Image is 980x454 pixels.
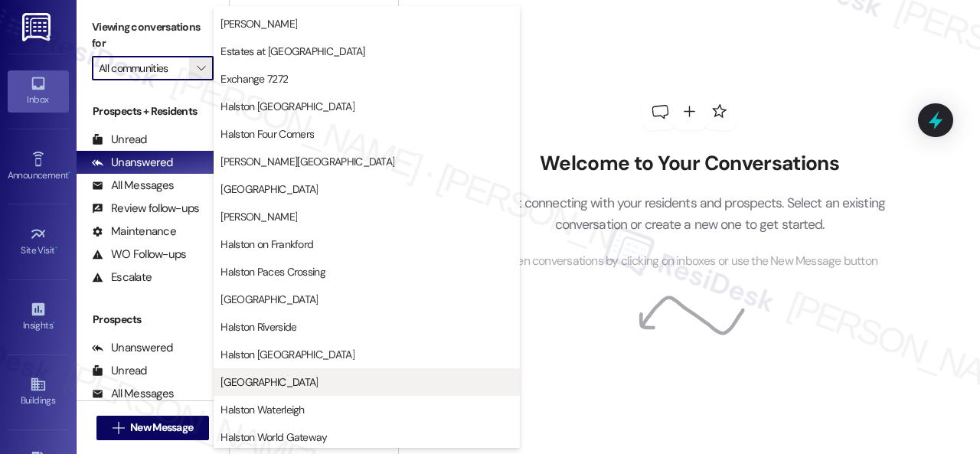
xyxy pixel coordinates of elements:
input: All communities [99,56,189,80]
img: ResiDesk Logo [22,13,54,41]
p: Start connecting with your residents and prospects. Select an existing conversation or create a n... [471,192,909,236]
span: New Message [130,420,193,436]
div: All Messages [92,386,174,402]
span: Halston Four Corners [220,126,314,142]
a: Inbox [8,70,69,112]
span: [PERSON_NAME] [220,16,297,31]
i:  [113,422,124,434]
span: Halston Paces Crossing [220,264,325,279]
span: Halston World Gateway [220,430,327,445]
a: Insights • [8,296,69,338]
i:  [197,62,205,74]
span: • [55,243,57,253]
div: Review follow-ups [92,201,199,217]
div: Maintenance [92,224,176,240]
a: Site Visit • [8,221,69,263]
label: Viewing conversations for [92,15,214,56]
a: Buildings [8,371,69,413]
div: Unanswered [92,340,173,356]
span: Open conversations by clicking on inboxes or use the New Message button [501,252,877,271]
span: [PERSON_NAME][GEOGRAPHIC_DATA] [220,154,394,169]
span: [GEOGRAPHIC_DATA] [220,292,318,307]
div: Escalate [92,269,152,286]
div: Prospects [77,312,229,328]
span: • [68,168,70,178]
span: Halston Riverside [220,319,296,335]
div: Unread [92,132,147,148]
span: [GEOGRAPHIC_DATA] [220,374,318,390]
span: Halston [GEOGRAPHIC_DATA] [220,99,354,114]
span: [GEOGRAPHIC_DATA] [220,181,318,197]
button: New Message [96,416,210,440]
h2: Welcome to Your Conversations [471,152,909,176]
span: Halston on Frankford [220,237,313,252]
div: Unread [92,363,147,379]
span: • [53,318,55,328]
span: [PERSON_NAME] [220,209,297,224]
div: All Messages [92,178,174,194]
span: Exchange 7272 [220,71,288,87]
div: WO Follow-ups [92,247,186,263]
div: Prospects + Residents [77,103,229,119]
div: Unanswered [92,155,173,171]
span: Estates at [GEOGRAPHIC_DATA] [220,44,364,59]
span: Halston Waterleigh [220,402,304,417]
span: Halston [GEOGRAPHIC_DATA] [220,347,354,362]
